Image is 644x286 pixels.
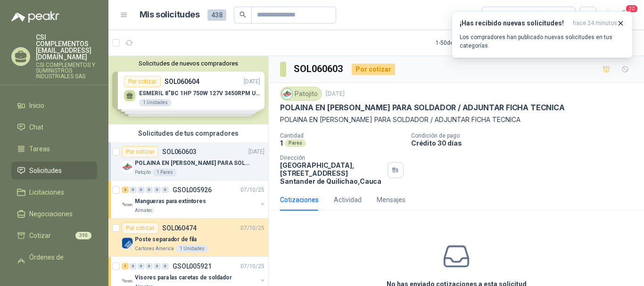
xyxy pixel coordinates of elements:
[280,87,322,101] div: Patojito
[112,60,264,67] button: Solicitudes de nuevos compradores
[29,165,62,176] span: Solicitudes
[122,184,266,214] a: 2 0 0 0 0 0 GSOL00592607/10/25 Company LogoMangueras para extintoresAlmatec
[280,155,384,161] p: Dirección
[248,147,264,156] p: [DATE]
[411,139,640,147] p: Crédito 30 días
[411,132,640,139] p: Condición de pago
[436,35,494,50] div: 1 - 50 de 346
[122,161,133,172] img: Company Logo
[352,64,395,75] div: Por cotizar
[130,187,137,193] div: 0
[11,248,97,277] a: Órdenes de Compra
[280,139,283,147] p: 1
[75,232,91,239] span: 390
[29,187,64,197] span: Licitaciones
[616,7,633,24] button: 20
[153,169,177,176] div: 1 Pares
[11,205,97,223] a: Negociaciones
[135,159,252,168] p: POLAINA EN [PERSON_NAME] PARA SOLDADOR / ADJUNTAR FICHA TECNICA
[122,187,129,193] div: 2
[240,186,264,195] p: 07/10/25
[173,187,212,193] p: GSOL005926
[108,56,268,124] div: Solicitudes de nuevos compradoresPor cotizarSOL060604[DATE] ESMERIL 8"BC 1HP 750W 127V 3450RPM UR...
[135,197,206,206] p: Mangueras para extintores
[239,11,246,18] span: search
[460,19,569,27] h3: ¡Has recibido nuevas solicitudes!
[122,237,133,249] img: Company Logo
[207,9,226,21] span: 438
[294,62,344,76] h3: SOL060603
[135,207,153,214] p: Almatec
[36,62,97,79] p: CSI COMPLEMENTOS Y SUMINISTROS INDUSTRIALES SAS
[108,142,268,180] a: Por cotizarSOL060603[DATE] Company LogoPOLAINA EN [PERSON_NAME] PARA SOLDADOR / ADJUNTAR FICHA TE...
[29,230,51,241] span: Cotizar
[11,162,97,180] a: Solicitudes
[122,199,133,211] img: Company Logo
[11,140,97,158] a: Tareas
[334,195,362,205] div: Actividad
[573,19,617,27] span: hace 24 minutos
[138,187,145,193] div: 0
[162,263,169,270] div: 0
[11,183,97,201] a: Licitaciones
[625,4,638,13] span: 20
[122,146,158,157] div: Por cotizar
[29,252,88,273] span: Órdenes de Compra
[280,132,404,139] p: Cantidad
[138,263,145,270] div: 0
[280,103,565,113] p: POLAINA EN [PERSON_NAME] PARA SOLDADOR / ADJUNTAR FICHA TECNICA
[122,222,158,234] div: Por cotizar
[135,273,232,282] p: Visores para las caretas de soldador
[460,33,625,50] p: Los compradores han publicado nuevas solicitudes en tus categorías.
[122,263,129,270] div: 1
[108,124,268,142] div: Solicitudes de tus compradores
[29,122,43,132] span: Chat
[282,89,292,99] img: Company Logo
[108,219,268,257] a: Por cotizarSOL06047407/10/25 Company LogoPoste separador de filaCartones America1 Unidades
[11,11,59,23] img: Logo peakr
[135,169,151,176] p: Patojito
[146,263,153,270] div: 0
[240,224,264,233] p: 07/10/25
[176,245,208,253] div: 1 Unidades
[11,97,97,114] a: Inicio
[162,148,197,155] p: SOL060603
[162,187,169,193] div: 0
[29,100,44,111] span: Inicio
[173,263,212,270] p: GSOL005921
[154,187,161,193] div: 0
[146,187,153,193] div: 0
[135,245,174,253] p: Cartones America
[29,144,50,154] span: Tareas
[280,114,633,125] p: POLAINA EN [PERSON_NAME] PARA SOLDADOR / ADJUNTAR FICHA TECNICA
[29,209,73,219] span: Negociaciones
[240,262,264,271] p: 07/10/25
[135,235,197,244] p: Poste separador de fila
[154,263,161,270] div: 0
[285,139,306,147] div: Pares
[162,225,197,231] p: SOL060474
[377,195,405,205] div: Mensajes
[36,34,97,60] p: CSI COMPLEMENTOS [EMAIL_ADDRESS][DOMAIN_NAME]
[130,263,137,270] div: 0
[452,11,633,58] button: ¡Has recibido nuevas solicitudes!hace 24 minutos Los compradores han publicado nuevas solicitudes...
[280,195,319,205] div: Cotizaciones
[140,8,200,22] h1: Mis solicitudes
[326,90,345,98] p: [DATE]
[11,227,97,245] a: Cotizar390
[280,161,384,185] p: [GEOGRAPHIC_DATA], [STREET_ADDRESS] Santander de Quilichao , Cauca
[487,10,507,20] div: Todas
[11,118,97,136] a: Chat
